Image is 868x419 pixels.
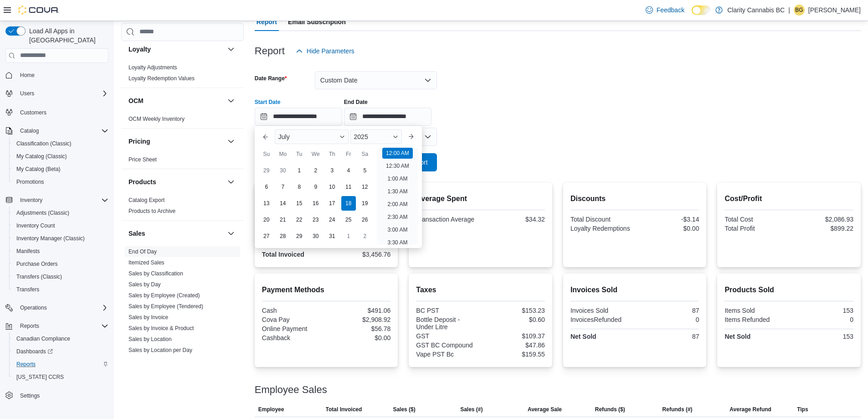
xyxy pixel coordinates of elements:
[259,147,274,161] div: Su
[276,196,290,211] div: day-14
[382,148,413,159] li: 12:00 AM
[16,390,43,401] a: Settings
[128,248,157,255] a: End Of Day
[128,229,224,238] button: Sales
[13,220,59,231] a: Inventory Count
[570,333,596,340] strong: Net Sold
[16,273,62,280] span: Transfers (Classic)
[637,333,699,340] div: 87
[16,335,70,342] span: Canadian Compliance
[13,246,43,257] a: Manifests
[128,75,195,82] span: Loyalty Redemption Values
[20,127,39,134] span: Catalog
[13,333,74,344] a: Canadian Compliance
[255,46,285,57] h3: Report
[315,71,437,89] button: Custom Date
[2,105,112,119] button: Customers
[128,270,183,277] a: Sales by Classification
[483,351,545,358] div: $159.55
[9,371,112,383] button: [US_STATE] CCRS
[637,316,699,323] div: 0
[128,45,151,54] h3: Loyalty
[483,332,545,340] div: $109.37
[13,138,108,149] span: Classification (Classic)
[255,384,327,395] h3: Employee Sales
[121,195,244,220] div: Products
[262,316,324,323] div: Cova Pay
[259,212,274,227] div: day-20
[9,345,112,358] a: Dashboards
[20,392,40,399] span: Settings
[276,229,290,243] div: day-28
[570,225,633,232] div: Loyalty Redemptions
[128,347,192,353] a: Sales by Location per Day
[384,199,411,210] li: 2:00 AM
[308,212,323,227] div: day-23
[128,281,161,288] a: Sales by Day
[13,246,108,257] span: Manifests
[344,108,431,126] input: Press the down key to open a popover containing a calendar.
[326,406,362,413] span: Total Invoiced
[358,180,372,194] div: day-12
[2,301,112,314] button: Operations
[358,229,372,243] div: day-2
[262,251,304,258] strong: Total Invoiced
[354,133,368,140] span: 2025
[13,207,108,218] span: Adjustments (Classic)
[358,147,372,161] div: Sa
[416,332,478,340] div: GST
[9,150,112,163] button: My Catalog (Classic)
[16,222,55,229] span: Inventory Count
[483,307,545,314] div: $153.23
[358,163,372,178] div: day-5
[13,259,108,269] span: Purchase Orders
[13,176,108,187] span: Promotions
[307,47,354,56] span: Hide Parameters
[128,137,224,146] button: Pricing
[424,133,431,140] button: Open list of options
[460,406,483,413] span: Sales (#)
[724,285,853,295] h2: Products Sold
[377,148,418,244] ul: Time
[16,107,50,118] a: Customers
[325,180,339,194] div: day-10
[13,359,39,370] a: Reports
[226,136,236,147] button: Pricing
[262,334,324,341] div: Cashback
[358,196,372,211] div: day-19
[121,114,244,128] div: OCM
[16,260,58,268] span: Purchase Orders
[20,322,39,330] span: Reports
[128,303,203,310] span: Sales by Employee (Tendered)
[121,154,244,169] div: Pricing
[255,108,342,126] input: Press the down key to enter a popover containing a calendar. Press the escape key to close the po...
[128,248,157,255] span: End Of Day
[121,246,244,403] div: Sales
[9,270,112,283] button: Transfers (Classic)
[724,307,787,314] div: Items Sold
[9,258,112,270] button: Purchase Orders
[13,333,108,344] span: Canadian Compliance
[9,283,112,296] button: Transfers
[18,5,59,15] img: Cova
[788,5,790,16] p: |
[13,164,108,175] span: My Catalog (Beta)
[692,5,711,15] input: Dark Mode
[328,307,390,314] div: $491.06
[724,225,787,232] div: Total Profit
[358,212,372,227] div: day-26
[16,302,51,313] button: Operations
[9,137,112,150] button: Classification (Classic)
[791,307,853,314] div: 153
[255,75,287,82] label: Date Range
[128,336,172,343] span: Sales by Location
[9,232,112,245] button: Inventory Manager (Classic)
[16,166,61,173] span: My Catalog (Beta)
[344,98,368,106] label: End Date
[259,163,274,178] div: day-29
[128,303,203,310] a: Sales by Employee (Tendered)
[276,180,290,194] div: day-7
[528,406,562,413] span: Average Sale
[2,320,112,332] button: Reports
[382,160,413,171] li: 12:30 AM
